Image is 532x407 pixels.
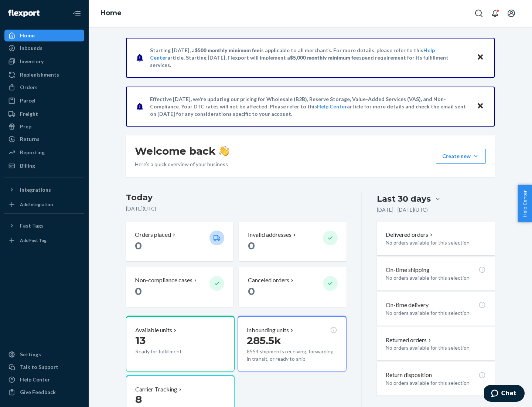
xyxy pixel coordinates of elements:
div: Help Center [20,376,50,383]
iframe: Opens a widget where you can chat to one of our agents [484,385,525,403]
div: Orders [20,84,38,91]
a: Parcel [4,95,84,107]
button: Integrations [4,184,84,196]
button: Open account menu [504,6,519,21]
a: Home [4,30,84,41]
a: Add Integration [4,199,84,211]
div: Replenishments [20,71,59,78]
p: Starting [DATE], a is applicable to all merchants. For more details, please refer to this article... [150,47,470,69]
button: Canceled orders 0 [239,267,346,307]
div: Give Feedback [20,388,56,396]
div: Returns [20,135,40,143]
p: On-time shipping [386,266,430,274]
img: Flexport logo [8,10,40,17]
p: Canceled orders [248,276,289,285]
p: On-time delivery [386,301,429,309]
button: Close [475,52,485,63]
button: Open notifications [488,6,502,21]
button: Invalid addresses 0 [239,222,346,261]
p: No orders available for this selection [386,379,486,387]
div: Settings [20,351,41,358]
a: Home [100,9,122,17]
a: Help Center [317,103,347,110]
button: Open Search Box [471,6,486,21]
a: Reporting [4,147,84,158]
div: Billing [20,162,35,169]
p: Invalid addresses [248,231,291,239]
a: Billing [4,160,84,172]
div: Inventory [20,58,44,65]
p: No orders available for this selection [386,344,486,351]
button: Returned orders [386,336,433,344]
span: 0 [135,239,142,252]
div: Home [20,32,35,39]
div: Talk to Support [20,363,58,371]
a: Inventory [4,55,84,67]
button: Close [475,101,485,112]
span: $500 monthly minimum fee [195,47,260,53]
div: Parcel [20,97,35,104]
ol: breadcrumbs [95,3,127,24]
a: Prep [4,121,84,132]
div: Prep [20,123,31,130]
a: Inbounds [4,42,84,54]
span: $5,000 monthly minimum fee [290,54,359,61]
p: [DATE] ( UTC ) [126,205,347,212]
button: Orders placed 0 [126,222,233,261]
button: Non-compliance cases 0 [126,267,233,307]
div: Reporting [20,149,45,156]
p: Available units [135,326,172,334]
button: Help Center [518,185,532,222]
p: [DATE] - [DATE] ( UTC ) [377,206,428,213]
span: 0 [135,285,142,297]
button: Inbounding units285.5k8554 shipments receiving, forwarding, in transit, or ready to ship [238,316,346,372]
span: 0 [248,239,255,252]
p: No orders available for this selection [386,239,486,246]
p: Carrier Tracking [135,385,177,394]
p: 8554 shipments receiving, forwarding, in transit, or ready to ship [247,348,337,363]
a: Freight [4,108,84,120]
p: Here’s a quick overview of your business [135,161,229,168]
p: No orders available for this selection [386,274,486,282]
span: 285.5k [247,334,281,347]
span: 13 [135,334,146,347]
p: Orders placed [135,231,171,239]
button: Delivered orders [386,231,434,239]
div: Last 30 days [377,193,431,205]
p: No orders available for this selection [386,309,486,317]
div: Inbounds [20,44,42,52]
h1: Welcome back [135,144,229,158]
a: Returns [4,133,84,145]
p: Return disposition [386,371,432,379]
div: Freight [20,110,38,118]
a: Orders [4,81,84,93]
div: Add Integration [20,201,53,208]
p: Ready for fulfillment [135,348,204,355]
button: Talk to Support [4,361,84,373]
span: 0 [248,285,255,297]
a: Settings [4,349,84,360]
button: Fast Tags [4,220,84,232]
div: Fast Tags [20,222,44,229]
p: Inbounding units [247,326,289,334]
span: 8 [135,393,142,406]
div: Add Fast Tag [20,237,47,243]
p: Effective [DATE], we're updating our pricing for Wholesale (B2B), Reserve Storage, Value-Added Se... [150,95,470,118]
a: Add Fast Tag [4,235,84,246]
p: Non-compliance cases [135,276,192,285]
button: Give Feedback [4,386,84,398]
div: Integrations [20,186,51,194]
a: Replenishments [4,69,84,81]
button: Available units13Ready for fulfillment [126,316,235,372]
a: Help Center [4,374,84,386]
img: hand-wave emoji [219,146,229,156]
h3: Today [126,192,347,203]
button: Create new [436,149,486,164]
button: Close Navigation [69,6,84,21]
